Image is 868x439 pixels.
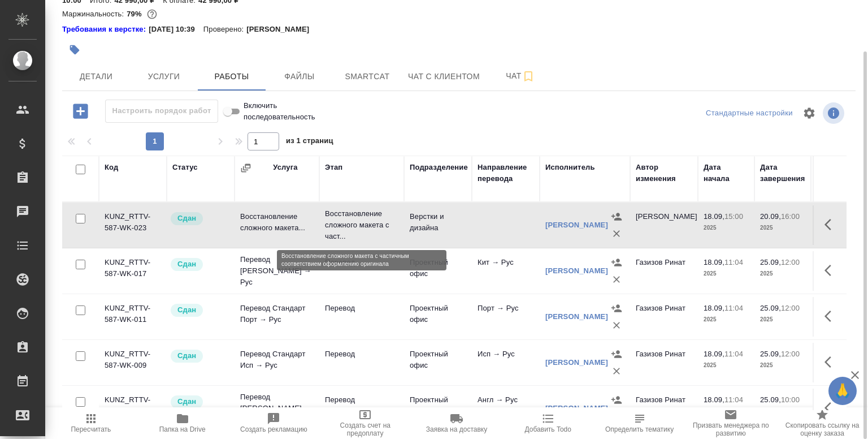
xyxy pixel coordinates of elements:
td: Газизов Ринат [630,297,698,337]
button: Заявка на доставку [411,407,502,439]
span: из 1 страниц [286,134,333,150]
div: Дата завершения [760,162,805,184]
div: Менеджер проверил работу исполнителя, передает ее на следующий этап [170,348,229,364]
button: Создать счет на предоплату [319,407,411,439]
span: Посмотреть информацию [823,102,847,124]
p: Сдан [177,259,196,270]
button: Добавить работу [65,100,96,123]
button: Удалить [608,271,625,288]
button: Удалить [608,317,625,334]
button: Определить тематику [594,407,685,439]
button: Назначить [608,391,625,408]
td: Перевод [PERSON_NAME] → Рус [235,386,319,431]
button: Здесь прячутся важные кнопки [818,211,845,238]
td: Англ → Рус [472,389,540,428]
p: Сдан [177,304,196,316]
p: Перевод [325,257,398,268]
div: Дата начала [704,162,749,184]
button: Здесь прячутся важные кнопки [818,394,845,421]
td: [PERSON_NAME] [630,205,698,245]
p: [DATE] 10:39 [149,24,203,35]
p: 11:04 [724,350,743,358]
p: 25.09, [760,258,781,266]
td: Перевод Стандарт Порт → Рус [235,297,319,337]
p: Перевод [325,348,398,360]
p: 12:00 [781,350,800,358]
div: Статус [172,162,198,173]
span: Детали [69,70,123,84]
button: Скопировать ссылку на оценку заказа [776,407,868,439]
td: Восстановление сложного макета... [235,205,319,245]
span: Скопировать ссылку на оценку заказа [783,421,861,437]
span: 🙏 [833,379,852,403]
a: [PERSON_NAME] [545,221,608,229]
span: Папка на Drive [159,425,206,433]
div: Этап [325,162,342,173]
p: 2025 [704,360,749,371]
p: 2025 [760,268,805,279]
p: Сдан [177,396,196,407]
button: 7480.62 RUB; [145,7,159,21]
button: Удалить [608,225,625,242]
div: Услуга [273,162,297,173]
span: Определить тематику [605,425,674,433]
p: Перевод [325,394,398,406]
p: 2025 [704,268,749,279]
svg: Подписаться [522,70,535,83]
div: Исполнитель [545,162,595,173]
p: 11:04 [724,395,743,404]
td: KUNZ_RTTV-587-WK-001 [99,389,167,428]
button: Добавить тэг [62,37,87,62]
button: Здесь прячутся важные кнопки [818,348,845,376]
p: 2025 [704,222,749,234]
p: 16:00 [781,212,800,221]
span: Добавить Todo [525,425,571,433]
td: Верстки и дизайна [404,205,472,245]
button: Удалить [608,363,625,380]
span: Создать рекламацию [240,425,307,433]
td: Газизов Ринат [630,251,698,291]
button: Здесь прячутся важные кнопки [818,303,845,330]
p: 11:04 [724,258,743,266]
button: Папка на Drive [137,407,228,439]
button: Назначить [608,300,625,317]
td: Исп → Рус [472,343,540,382]
td: Проектный офис [404,297,472,337]
td: KUNZ_RTTV-587-WK-017 [99,251,167,291]
td: KUNZ_RTTV-587-WK-009 [99,343,167,382]
p: 25.09, [760,304,781,312]
p: 12:00 [781,258,800,266]
td: Проектный офис [404,389,472,428]
p: 18.09, [704,258,724,266]
span: Файлы [272,70,327,84]
td: Газизов Ринат [630,389,698,428]
span: Настроить таблицу [796,100,823,127]
a: [PERSON_NAME] [545,312,608,321]
td: KUNZ_RTTV-587-WK-011 [99,297,167,337]
td: Проектный офис [404,251,472,291]
p: 25.09, [760,350,781,358]
td: Перевод [PERSON_NAME] → Рус [235,248,319,294]
div: Менеджер проверил работу исполнителя, передает ее на следующий этап [170,394,229,410]
td: Газизов Ринат [630,343,698,382]
p: 79% [127,10,144,18]
p: 2025 [760,360,805,371]
button: Создать рекламацию [228,407,320,439]
p: 2025 [760,222,805,234]
button: Пересчитать [45,407,137,439]
p: [PERSON_NAME] [246,24,318,35]
td: Перевод Стандарт Исп → Рус [235,343,319,382]
p: 10:00 [781,395,800,404]
p: Сдан [177,350,196,361]
td: Кит → Рус [472,251,540,291]
span: Чат [493,69,548,83]
p: 2025 [704,406,749,417]
p: Перевод [325,303,398,314]
div: split button [703,105,796,122]
span: Smartcat [340,70,394,84]
span: Заявка на доставку [426,425,487,433]
p: 2025 [704,314,749,325]
button: Здесь прячутся важные кнопки [818,257,845,284]
button: Сгруппировать [240,162,251,174]
a: [PERSON_NAME] [545,266,608,275]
